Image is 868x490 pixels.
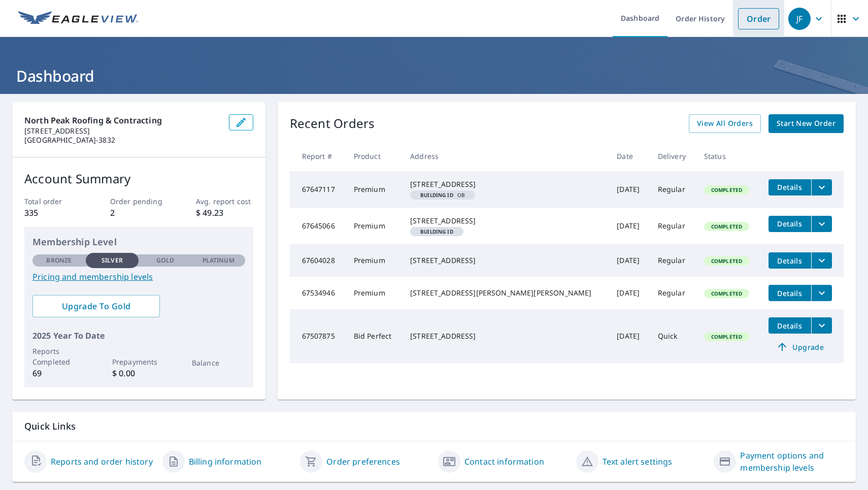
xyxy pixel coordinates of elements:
[32,367,86,379] p: 69
[12,66,856,86] h1: Dashboard
[24,207,82,219] p: 335
[689,114,761,133] a: View All Orders
[112,367,165,379] p: $ 0.00
[603,455,673,468] a: Text alert settings
[769,252,811,269] button: detailsBtn-67604028
[414,192,471,198] span: OB
[346,277,403,309] td: Premium
[650,141,696,171] th: Delivery
[769,114,844,133] a: Start New Order
[32,235,245,249] p: Membership Level
[196,207,253,219] p: $ 49.23
[346,309,403,363] td: Bid Perfect
[609,171,649,208] td: [DATE]
[609,309,649,363] td: [DATE]
[740,449,844,474] a: Payment options and membership levels
[609,141,649,171] th: Date
[464,455,544,468] a: Contact information
[24,170,253,188] p: Account Summary
[420,192,453,198] em: Building ID
[769,179,811,195] button: detailsBtn-67647117
[769,339,832,355] a: Upgrade
[110,196,168,207] p: Order pending
[697,117,753,130] span: View All Orders
[811,216,832,232] button: filesDropdownBtn-67645066
[112,356,165,367] p: Prepayments
[290,114,375,133] p: Recent Orders
[788,8,811,30] div: JF
[811,179,832,195] button: filesDropdownBtn-67647117
[811,317,832,334] button: filesDropdownBtn-67507875
[705,257,748,265] span: Completed
[290,208,346,244] td: 67645066
[290,141,346,171] th: Report #
[410,288,600,298] div: [STREET_ADDRESS][PERSON_NAME][PERSON_NAME]
[290,277,346,309] td: 67534946
[775,288,805,298] span: Details
[705,186,748,193] span: Completed
[346,171,403,208] td: Premium
[775,182,805,192] span: Details
[196,196,253,207] p: Avg. report cost
[110,207,168,219] p: 2
[290,244,346,277] td: 67604028
[609,208,649,244] td: [DATE]
[46,256,72,265] p: Bronze
[326,455,400,468] a: Order preferences
[24,196,82,207] p: Total order
[24,136,221,145] p: [GEOGRAPHIC_DATA]-3832
[346,244,403,277] td: Premium
[410,331,600,341] div: [STREET_ADDRESS]
[51,455,153,468] a: Reports and order history
[203,256,235,265] p: Platinum
[705,223,748,230] span: Completed
[811,252,832,269] button: filesDropdownBtn-67604028
[24,420,844,433] p: Quick Links
[775,219,805,228] span: Details
[705,290,748,297] span: Completed
[156,256,174,265] p: Gold
[650,277,696,309] td: Regular
[346,141,403,171] th: Product
[769,216,811,232] button: detailsBtn-67645066
[650,309,696,363] td: Quick
[189,455,262,468] a: Billing information
[24,114,221,126] p: North Peak Roofing & Contracting
[410,179,600,189] div: [STREET_ADDRESS]
[650,208,696,244] td: Regular
[402,141,609,171] th: Address
[609,244,649,277] td: [DATE]
[705,333,748,340] span: Completed
[775,256,805,266] span: Details
[24,126,221,136] p: [STREET_ADDRESS]
[18,11,138,26] img: EV Logo
[32,295,160,317] a: Upgrade To Gold
[696,141,760,171] th: Status
[738,8,779,29] a: Order
[192,357,245,368] p: Balance
[32,346,86,367] p: Reports Completed
[290,309,346,363] td: 67507875
[290,171,346,208] td: 67647117
[769,285,811,301] button: detailsBtn-67534946
[346,208,403,244] td: Premium
[32,330,245,342] p: 2025 Year To Date
[775,321,805,331] span: Details
[420,229,453,234] em: Building ID
[775,341,826,353] span: Upgrade
[410,216,600,226] div: [STREET_ADDRESS]
[41,301,152,312] span: Upgrade To Gold
[32,271,245,283] a: Pricing and membership levels
[769,317,811,334] button: detailsBtn-67507875
[102,256,123,265] p: Silver
[609,277,649,309] td: [DATE]
[650,171,696,208] td: Regular
[777,117,836,130] span: Start New Order
[650,244,696,277] td: Regular
[410,255,600,266] div: [STREET_ADDRESS]
[811,285,832,301] button: filesDropdownBtn-67534946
